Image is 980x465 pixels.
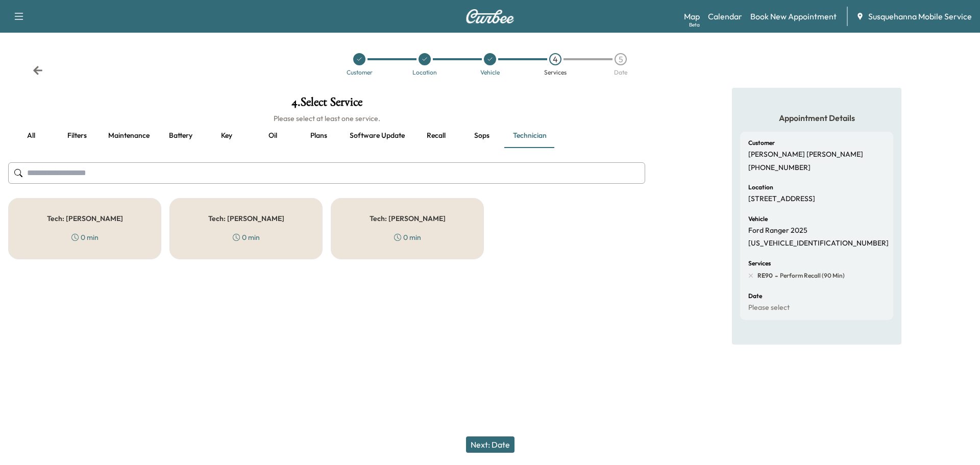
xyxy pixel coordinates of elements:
[465,9,514,23] img: Curbee Logo
[71,232,99,242] div: 0 min
[684,10,700,22] a: MapBeta
[748,163,811,173] p: [PHONE_NUMBER]
[748,184,773,190] h6: Location
[740,112,893,124] h5: Appointment Details
[54,124,100,148] button: Filters
[8,113,645,124] h6: Please select at least one service.
[47,215,123,222] h5: Tech: [PERSON_NAME]
[689,21,700,29] div: Beta
[748,140,775,146] h6: Customer
[296,124,341,148] button: Plans
[158,124,204,148] button: Battery
[549,53,561,65] div: 4
[370,215,446,222] h5: Tech: [PERSON_NAME]
[615,53,627,65] div: 5
[748,260,771,266] h6: Services
[8,124,54,148] button: all
[250,124,296,148] button: Oil
[708,10,742,22] a: Calendar
[233,232,260,242] div: 0 min
[459,124,505,148] button: Sops
[341,124,413,148] button: Software update
[748,226,807,235] p: Ford Ranger 2025
[748,194,815,204] p: [STREET_ADDRESS]
[748,303,790,312] p: Please select
[466,436,514,453] button: Next: Date
[204,124,250,148] button: Key
[100,124,158,148] button: Maintenance
[8,96,645,113] h1: 4 . Select Service
[748,239,889,248] p: [US_VEHICLE_IDENTIFICATION_NUMBER]
[208,215,284,222] h5: Tech: [PERSON_NAME]
[8,124,645,148] div: basic tabs example
[778,272,845,280] span: Perform Recall (90 Min)
[480,69,500,76] div: Vehicle
[748,216,768,222] h6: Vehicle
[413,124,459,148] button: Recall
[748,150,863,159] p: [PERSON_NAME] [PERSON_NAME]
[33,65,43,76] div: Back
[748,293,762,299] h6: Date
[505,124,555,148] button: Technician
[757,272,773,280] span: RE90
[868,10,972,22] span: Susquehanna Mobile Service
[614,69,627,76] div: Date
[773,271,778,281] span: -
[544,69,567,76] div: Services
[750,10,837,22] a: Book New Appointment
[347,69,373,76] div: Customer
[412,69,437,76] div: Location
[394,232,421,242] div: 0 min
